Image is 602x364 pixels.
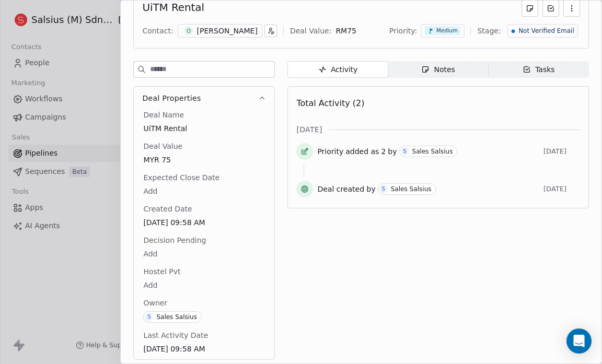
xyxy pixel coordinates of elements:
[412,148,453,155] div: Sales Salsius
[142,26,173,36] div: Contact:
[523,64,555,75] div: Tasks
[335,27,356,35] span: RM 75
[141,141,184,151] span: Deal Value
[141,298,169,308] span: Owner
[403,147,406,156] div: S
[143,249,265,259] span: Add
[566,328,592,354] div: Open Intercom Messenger
[141,110,186,120] span: Deal Name
[141,330,210,340] span: Last Activity Date
[143,123,265,134] span: UiTM Rental
[147,313,150,321] div: S
[141,235,208,245] span: Decision Pending
[143,155,265,165] span: MYR 75
[421,64,455,75] div: Notes
[477,26,501,36] span: Stage:
[317,184,375,194] span: Deal created by
[141,204,194,214] span: Created Date
[184,27,193,36] span: O
[389,26,418,36] span: Priority:
[543,147,580,156] span: [DATE]
[381,185,385,193] div: S
[143,217,265,228] span: [DATE] 09:58 AM
[134,110,274,359] div: Deal Properties
[296,124,322,135] span: [DATE]
[141,266,182,277] span: Hostel Pvt
[141,172,222,183] span: Expected Close Date
[143,280,265,290] span: Add
[317,146,343,157] span: Priority
[296,98,364,108] span: Total Activity (2)
[290,26,331,36] div: Deal Value:
[345,146,379,157] span: added as
[142,93,201,103] span: Deal Properties
[156,313,197,321] div: Sales Salsius
[436,27,458,34] span: Medium
[197,26,258,36] div: [PERSON_NAME]
[388,146,397,157] span: by
[543,185,580,193] span: [DATE]
[134,87,274,110] button: Deal Properties
[381,146,386,157] span: 2
[143,344,265,354] span: [DATE] 09:58 AM
[143,186,265,196] span: Add
[391,185,432,193] div: Sales Salsius
[518,27,574,36] span: Not Verified Email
